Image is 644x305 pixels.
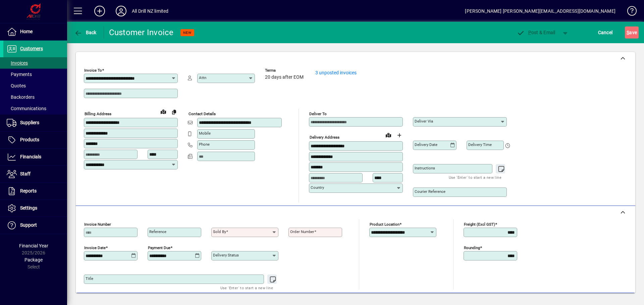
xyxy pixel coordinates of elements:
[415,166,435,170] mat-label: Instructions
[3,183,67,200] a: Reports
[315,70,357,75] a: 3 unposted invoices
[3,166,67,182] a: Staff
[625,26,639,39] button: Save
[464,245,480,250] mat-label: Rounding
[468,142,492,147] mat-label: Delivery time
[20,188,37,194] span: Reports
[84,68,102,73] mat-label: Invoice To
[7,106,46,111] span: Communications
[213,229,226,234] mat-label: Sold by
[169,106,179,117] button: Copy to Delivery address
[449,173,501,181] mat-hint: Use 'Enter' to start a new line
[20,222,37,228] span: Support
[311,185,324,190] mat-label: Country
[528,30,531,35] span: P
[309,111,327,116] mat-label: Deliver To
[72,26,98,39] button: Back
[20,29,33,34] span: Home
[3,23,67,40] a: Home
[84,245,106,250] mat-label: Invoice date
[3,217,67,234] a: Support
[627,30,629,35] span: S
[415,142,437,147] mat-label: Delivery date
[20,137,39,142] span: Products
[220,284,273,292] mat-hint: Use 'Enter' to start a new line
[84,222,111,227] mat-label: Invoice number
[20,205,37,211] span: Settings
[149,229,166,234] mat-label: Reference
[3,149,67,165] a: Financials
[20,46,43,51] span: Customers
[89,5,110,17] button: Add
[290,229,314,234] mat-label: Order number
[158,106,169,117] a: View on map
[74,30,97,35] span: Back
[513,26,559,39] button: Post & Email
[199,131,211,136] mat-label: Mobile
[517,30,555,35] span: ost & Email
[148,245,170,250] mat-label: Payment due
[3,115,67,131] a: Suppliers
[627,27,637,38] span: ave
[7,60,28,66] span: Invoices
[3,103,67,114] a: Communications
[67,26,104,39] app-page-header-button: Back
[213,253,239,257] mat-label: Delivery status
[20,171,31,176] span: Staff
[622,1,636,23] a: Knowledge Base
[24,257,43,262] span: Package
[132,6,169,16] div: All Drill NZ limited
[3,57,67,69] a: Invoices
[598,27,613,38] span: Cancel
[3,80,67,91] a: Quotes
[19,243,48,248] span: Financial Year
[20,120,39,125] span: Suppliers
[7,83,26,88] span: Quotes
[110,5,132,17] button: Profile
[464,222,495,227] mat-label: Freight (excl GST)
[7,94,35,100] span: Backorders
[199,142,210,147] mat-label: Phone
[415,119,433,124] mat-label: Deliver via
[394,130,405,141] button: Choose address
[265,68,305,73] span: Terms
[183,30,192,35] span: NEW
[20,154,41,159] span: Financials
[86,276,93,281] mat-label: Title
[3,132,67,148] a: Products
[3,200,67,217] a: Settings
[199,75,206,80] mat-label: Attn
[3,69,67,80] a: Payments
[383,130,394,140] a: View on map
[109,27,174,38] div: Customer Invoice
[465,6,615,16] div: [PERSON_NAME] [PERSON_NAME][EMAIL_ADDRESS][DOMAIN_NAME]
[596,26,614,39] button: Cancel
[265,75,304,80] span: 20 days after EOM
[370,222,399,227] mat-label: Product location
[415,189,445,194] mat-label: Courier Reference
[3,91,67,103] a: Backorders
[7,72,32,77] span: Payments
